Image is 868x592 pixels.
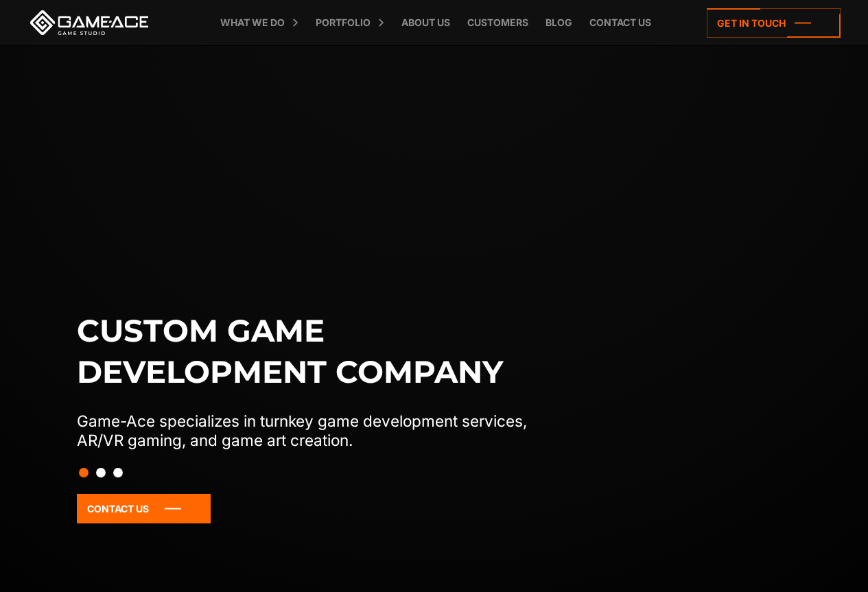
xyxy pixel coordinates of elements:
a: Contact Us [77,494,211,523]
button: Slide 2 [96,461,106,484]
button: Slide 1 [79,461,89,484]
a: Get in touch [707,8,841,38]
p: Game-Ace specializes in turnkey game development services, AR/VR gaming, and game art creation. [77,412,556,450]
button: Slide 3 [113,461,123,484]
h1: Custom game development company [77,310,556,392]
